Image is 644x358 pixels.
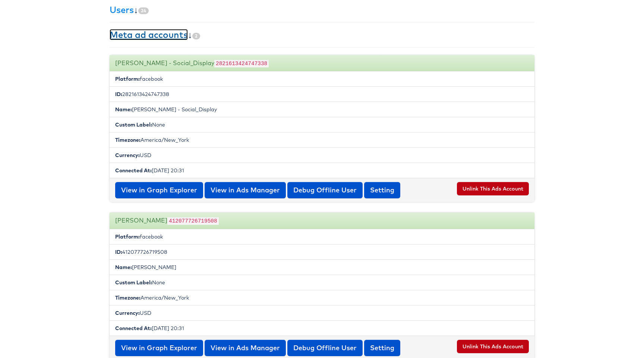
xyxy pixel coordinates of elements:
[115,233,140,240] b: Platform:
[205,340,286,356] a: View in Ads Manager
[110,244,534,260] li: 412077726719508
[115,279,152,286] b: Custom Label:
[115,182,203,198] a: View in Graph Explorer
[115,91,122,98] b: ID:
[110,212,534,229] div: [PERSON_NAME]
[115,340,203,356] a: View in Graph Explorer
[110,4,134,15] a: Users
[110,229,534,244] li: facebook
[110,305,534,321] li: USD
[115,264,132,271] b: Name:
[110,320,534,336] li: [DATE] 20:31
[457,340,529,353] button: Unlink This Ads Account
[457,182,529,195] button: Unlink This Ads Account
[110,147,534,163] li: USD
[138,7,149,14] span: 24
[115,121,152,128] b: Custom Label:
[115,137,141,143] b: Timezone:
[364,340,400,356] button: Setting
[115,325,152,332] b: Connected At:
[110,163,534,178] li: [DATE] 20:31
[115,249,122,255] b: ID:
[110,117,534,132] li: None
[214,60,269,67] code: 2821613424747338
[110,132,534,148] li: America/New_York
[110,55,534,72] div: [PERSON_NAME] - Social_Display
[192,33,200,39] span: 2
[110,30,534,39] h3: ↓
[364,182,400,198] button: Setting
[110,290,534,306] li: America/New_York
[167,217,219,225] code: 412077726719508
[205,182,286,198] a: View in Ads Manager
[287,340,363,356] a: Debug Offline User
[287,182,363,198] a: Debug Offline User
[110,102,534,117] li: [PERSON_NAME] - Social_Display
[115,310,140,316] b: Currency:
[115,106,132,113] b: Name:
[115,167,152,174] b: Connected At:
[110,5,534,15] h3: ↓
[115,294,141,301] b: Timezone:
[110,259,534,275] li: [PERSON_NAME]
[110,275,534,290] li: None
[115,76,140,82] b: Platform:
[110,71,534,87] li: facebook
[110,29,188,40] a: Meta ad accounts
[115,152,140,159] b: Currency:
[110,86,534,102] li: 2821613424747338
